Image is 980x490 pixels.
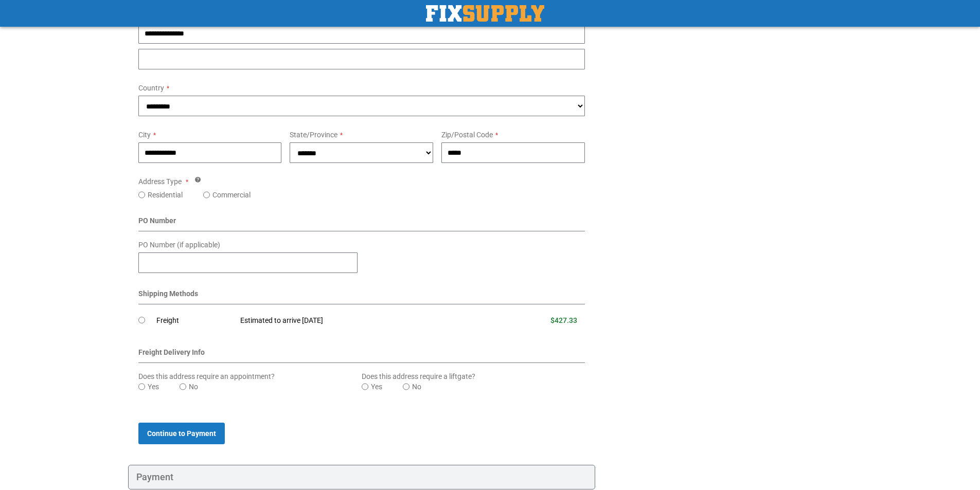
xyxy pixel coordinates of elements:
[148,190,183,200] label: Residential
[128,465,596,489] div: Payment
[138,423,225,444] button: Continue to Payment
[441,131,493,139] span: Zip/Postal Code
[412,382,421,392] label: No
[138,84,164,92] span: Country
[212,190,251,200] label: Commercial
[138,177,182,186] span: Address Type
[362,372,475,380] span: Does this address require a liftgate?
[426,5,544,22] a: store logo
[138,241,220,249] span: PO Number (if applicable)
[138,372,275,380] span: Does this address require an appointment?
[138,347,585,363] div: Freight Delivery Info
[233,310,479,332] td: Estimated to arrive [DATE]
[147,429,216,438] span: Continue to Payment
[156,310,233,332] td: Freight
[290,131,337,139] span: State/Province
[371,382,382,392] label: Yes
[138,215,585,231] div: PO Number
[550,316,577,324] span: $427.33
[426,5,544,22] img: Fix Industrial Supply
[138,288,585,304] div: Shipping Methods
[138,131,151,139] span: City
[148,382,159,392] label: Yes
[189,382,198,392] label: No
